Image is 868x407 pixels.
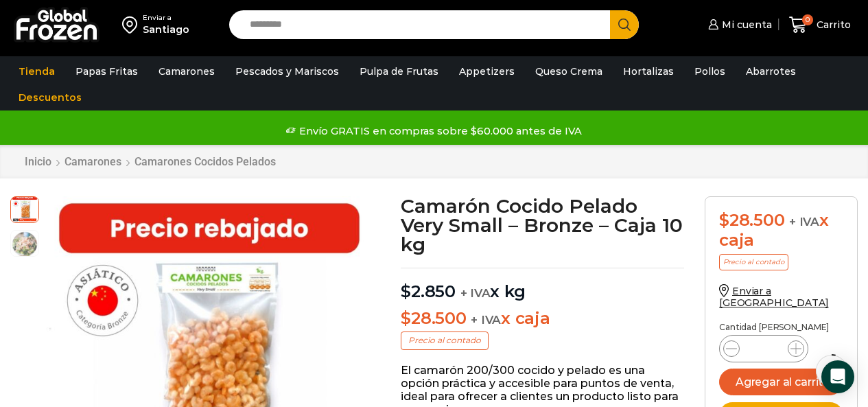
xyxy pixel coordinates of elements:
span: very-small [11,231,38,258]
button: Agregar al carrito [719,369,843,395]
span: Mi cuenta [718,18,772,32]
a: Camarones [152,58,222,84]
a: Descuentos [12,84,89,111]
nav: Breadcrumb [24,155,277,168]
a: Camarones [64,155,122,168]
a: Abarrotes [739,58,803,84]
span: + IVA [460,286,491,300]
a: Pulpa de Frutas [353,58,445,84]
a: Queso Crema [528,58,609,84]
a: 0 Carrito [786,9,854,41]
div: Open Intercom Messenger [821,360,854,393]
a: Appetizers [452,58,521,84]
a: Inicio [24,155,52,168]
input: Product quantity [751,339,777,358]
span: + IVA [789,215,819,229]
bdi: 28.500 [401,308,466,328]
span: Carrito [813,18,851,32]
span: $ [401,281,411,301]
span: $ [401,308,411,328]
p: Precio al contado [719,254,788,270]
p: x caja [401,309,684,329]
a: Hortalizas [616,58,681,84]
h1: Camarón Cocido Pelado Very Small – Bronze – Caja 10 kg [401,196,684,254]
span: + IVA [471,313,501,327]
a: Pollos [688,58,732,84]
p: Cantidad [PERSON_NAME] [719,323,843,332]
span: very small [11,195,38,222]
div: Santiago [143,23,189,36]
span: 0 [802,14,813,25]
bdi: 2.850 [401,281,456,301]
button: Search button [610,10,639,39]
span: $ [719,210,729,230]
a: Tienda [12,58,62,84]
bdi: 28.500 [719,210,784,230]
div: Enviar a [143,13,189,23]
a: Enviar a [GEOGRAPHIC_DATA] [719,285,829,309]
div: x caja [719,211,843,251]
a: Pescados y Mariscos [228,58,346,84]
a: Mi cuenta [705,11,772,38]
p: x kg [401,268,684,302]
img: address-field-icon.svg [122,13,143,36]
p: Precio al contado [401,332,489,349]
a: Papas Fritas [69,58,145,84]
a: Camarones Cocidos Pelados [134,155,277,168]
